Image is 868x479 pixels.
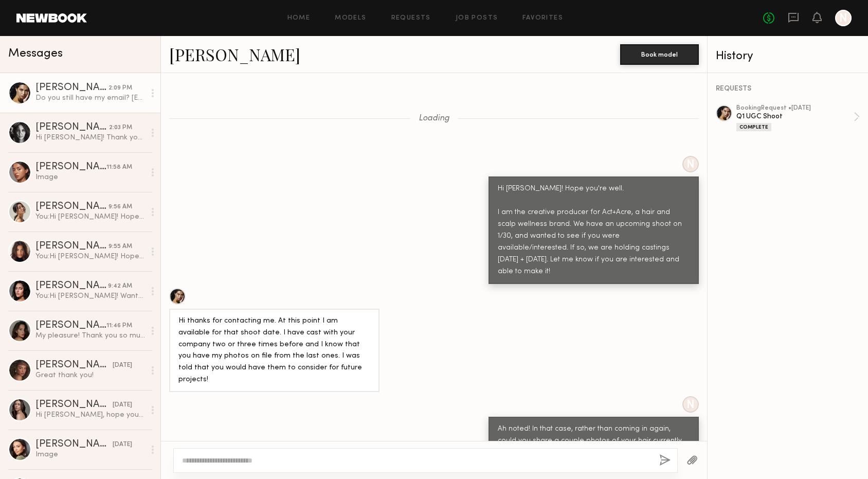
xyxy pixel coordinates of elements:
[35,212,145,222] div: You: Hi [PERSON_NAME]! Hope you're well :) We have an upcoming shoot [DATE][DATE] and wanted to s...
[498,423,690,471] div: Ah noted! In that case, rather than coming in again, could you share a couple photos of your hair...
[736,105,854,112] div: booking Request • [DATE]
[620,44,699,65] button: Book model
[419,114,449,123] span: Loading
[35,241,109,252] div: [PERSON_NAME]
[106,163,132,172] div: 11:58 AM
[35,321,106,331] div: [PERSON_NAME]
[35,202,109,212] div: [PERSON_NAME]
[498,183,690,278] div: Hi [PERSON_NAME]! Hope you're well. I am the creative producer for Act+Acre, a hair and scalp wel...
[35,83,109,93] div: [PERSON_NAME]
[113,361,132,370] div: [DATE]
[35,172,145,182] div: Image
[8,48,63,60] span: Messages
[109,202,132,212] div: 9:56 AM
[113,400,132,410] div: [DATE]
[835,10,852,26] a: N
[169,43,300,65] a: [PERSON_NAME]
[287,15,311,22] a: Home
[106,321,132,331] div: 11:46 PM
[35,370,145,380] div: Great thank you!
[113,440,132,450] div: [DATE]
[716,50,860,62] div: History
[109,83,132,93] div: 2:09 PM
[736,112,854,121] div: Q1 UGC Shoot
[736,105,860,131] a: bookingRequest •[DATE]Q1 UGC ShootComplete
[35,122,109,133] div: [PERSON_NAME]
[35,133,145,143] div: Hi [PERSON_NAME]! Thank you so much for reaching out. Im holding for a job right now and waiting ...
[620,49,699,58] a: Book model
[35,400,113,410] div: [PERSON_NAME]
[456,15,498,22] a: Job Posts
[35,162,106,172] div: [PERSON_NAME]
[35,410,145,420] div: Hi [PERSON_NAME], hope you are doing good! Thank you for reaching out and thank you for interest....
[35,360,113,370] div: [PERSON_NAME]
[109,123,132,133] div: 2:03 PM
[335,15,366,22] a: Models
[35,450,145,459] div: Image
[109,242,132,252] div: 9:55 AM
[391,15,431,22] a: Requests
[716,85,860,93] div: REQUESTS
[35,439,113,450] div: [PERSON_NAME]
[35,331,145,341] div: My pleasure! Thank you so much! Here is my address: [PERSON_NAME] [STREET_ADDRESS][PERSON_NAME]
[736,123,771,131] div: Complete
[35,93,145,103] div: Do you still have my email? [EMAIL_ADDRESS][DOMAIN_NAME]
[108,281,132,291] div: 9:42 AM
[35,291,145,301] div: You: Hi [PERSON_NAME]! Wanted to follow up here :)
[522,15,563,22] a: Favorites
[35,252,145,261] div: You: Hi [PERSON_NAME]! Hope you're well :) I'm Ela, creative producer for Act+Acre. We have an up...
[35,281,108,291] div: [PERSON_NAME]
[178,315,370,386] div: Hi thanks for contacting me. At this point I am available for that shoot date. I have cast with y...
